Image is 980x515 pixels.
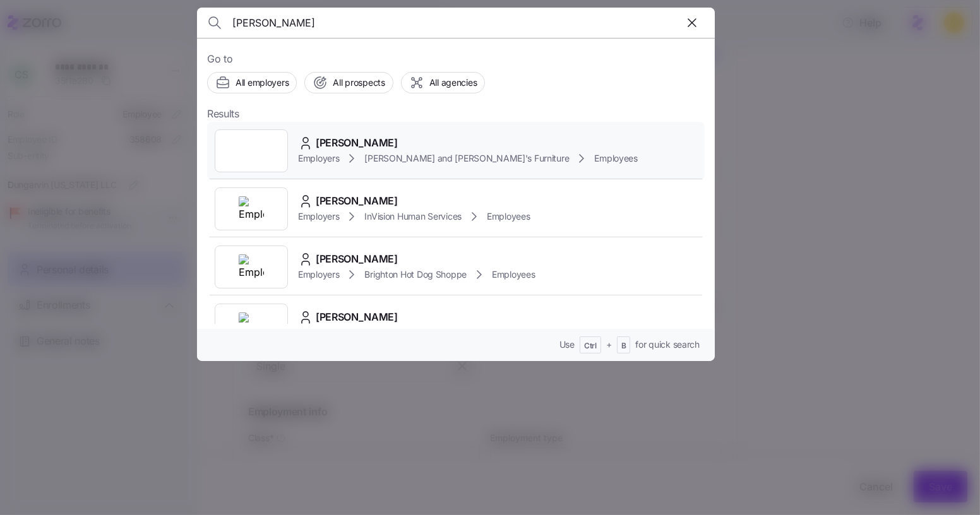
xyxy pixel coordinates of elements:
[316,251,398,267] span: [PERSON_NAME]
[298,210,339,223] span: Employers
[487,210,530,223] span: Employees
[239,312,264,338] img: Employer logo
[364,152,569,165] span: [PERSON_NAME] and [PERSON_NAME]'s Furniture
[207,106,239,122] span: Results
[492,268,535,281] span: Employees
[207,72,297,93] button: All employers
[429,76,477,89] span: All agencies
[594,152,637,165] span: Employees
[316,135,398,151] span: [PERSON_NAME]
[364,268,467,281] span: Brighton Hot Dog Shoppe
[606,338,612,351] span: +
[635,338,700,351] span: for quick search
[239,254,264,280] img: Employer logo
[298,268,339,281] span: Employers
[584,341,597,352] span: Ctrl
[621,341,626,352] span: B
[298,152,339,165] span: Employers
[207,51,705,67] span: Go to
[239,196,264,222] img: Employer logo
[316,309,398,325] span: [PERSON_NAME]
[333,76,385,89] span: All prospects
[364,210,462,223] span: InVision Human Services
[236,76,289,89] span: All employers
[316,193,398,209] span: [PERSON_NAME]
[559,338,575,351] span: Use
[401,72,486,93] button: All agencies
[304,72,393,93] button: All prospects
